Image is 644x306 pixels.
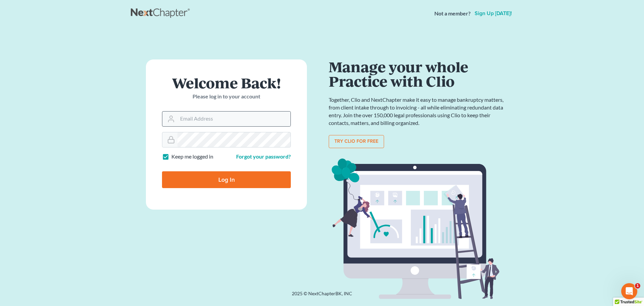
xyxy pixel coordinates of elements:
h1: Manage your whole Practice with Clio [329,59,506,88]
span: 1 [635,283,640,289]
p: Together, Clio and NextChapter make it easy to manage bankruptcy matters, from client intake thro... [329,96,506,127]
iframe: Intercom live chat [621,283,637,299]
h1: Welcome Back! [162,76,291,90]
a: Try clio for free [329,135,384,148]
div: 2025 © NextChapterBK, INC [131,290,513,302]
strong: Not a member? [434,10,471,17]
img: clio_bg-1f7fd5e12b4bb4ecf8b57ca1a7e67e4ff233b1f5529bdf2c1c242739b0445cb7.svg [329,156,506,302]
label: Keep me logged in [171,153,213,161]
p: Please log in to your account [162,93,291,100]
input: Log In [162,171,291,188]
a: Sign up [DATE]! [473,11,513,16]
a: Forgot your password? [236,153,291,160]
input: Email Address [177,112,290,126]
